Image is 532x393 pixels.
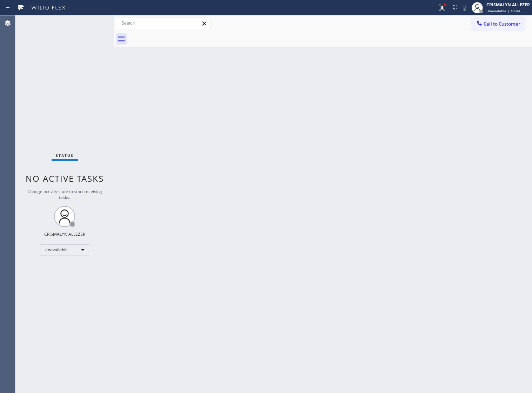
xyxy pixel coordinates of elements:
span: No active tasks [26,173,104,184]
span: Call to Customer [484,21,520,27]
button: Call to Customer [471,17,525,31]
span: Status [56,153,74,158]
div: CRISMALYN ALLEZER [44,231,85,237]
div: CRISMALYN ALLEZER [486,2,530,8]
button: Mute [460,3,470,13]
span: Unavailable | 40:44 [486,8,520,13]
span: Change activity state to start receiving tasks. [27,188,102,200]
div: Unavailable [40,244,89,255]
input: Search [116,18,210,29]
